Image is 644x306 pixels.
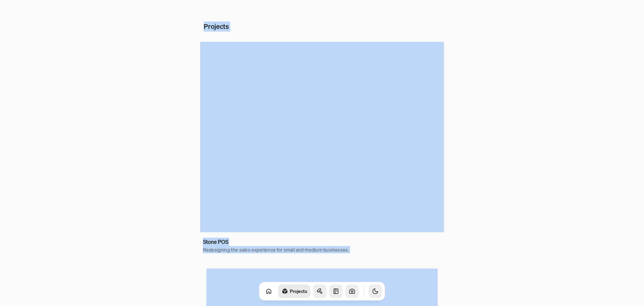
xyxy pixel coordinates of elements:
[369,285,382,298] button: Toggle Theme
[200,235,352,256] a: Stone POSRedesigning the sales experience for small and medium businesses.
[290,288,307,294] h1: Projects
[278,285,311,298] a: Projects
[203,246,349,254] h4: Redesigning the sales experience for small and medium businesses.
[203,238,228,246] h3: Stone POS
[204,21,229,32] h2: Projects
